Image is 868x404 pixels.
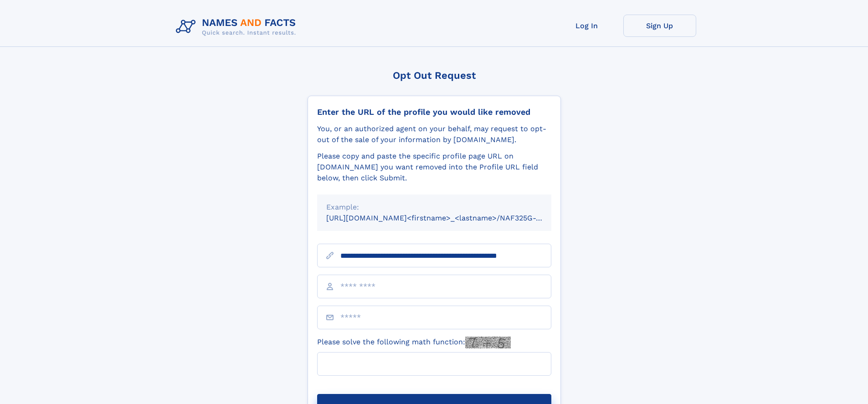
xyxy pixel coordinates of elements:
img: Logo Names and Facts [172,15,303,39]
div: Please copy and paste the specific profile page URL on [DOMAIN_NAME] you want removed into the Pr... [317,151,551,184]
div: You, or an authorized agent on your behalf, may request to opt-out of the sale of your informatio... [317,123,551,145]
a: Log In [550,15,623,37]
div: Enter the URL of the profile you would like removed [317,107,551,117]
div: Opt Out Request [308,70,561,81]
div: Example: [326,202,542,213]
a: Sign Up [623,15,696,37]
small: [URL][DOMAIN_NAME]<firstname>_<lastname>/NAF325G-xxxxxxxx [326,214,569,222]
label: Please solve the following math function: [317,337,511,348]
